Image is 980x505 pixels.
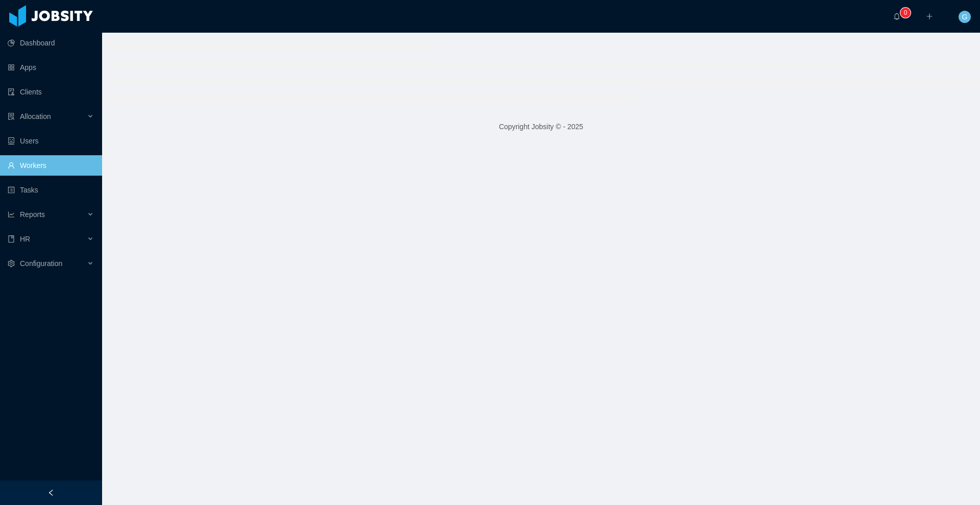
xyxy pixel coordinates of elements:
span: Reports [20,210,45,219]
span: HR [20,235,30,243]
i: icon: solution [8,113,15,120]
footer: Copyright Jobsity © - 2025 [102,109,980,145]
i: icon: book [8,235,15,243]
span: G [962,11,968,23]
sup: 0 [900,8,911,18]
i: icon: bell [893,13,900,20]
span: Configuration [20,259,62,268]
a: icon: profileTasks [8,180,94,200]
a: icon: robotUsers [8,131,94,151]
i: icon: line-chart [8,211,15,218]
a: icon: pie-chartDashboard [8,33,94,53]
a: icon: appstoreApps [8,57,94,78]
a: icon: userWorkers [8,155,94,176]
a: icon: auditClients [8,82,94,102]
span: Allocation [20,112,51,121]
i: icon: setting [8,260,15,267]
i: icon: plus [926,13,933,20]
